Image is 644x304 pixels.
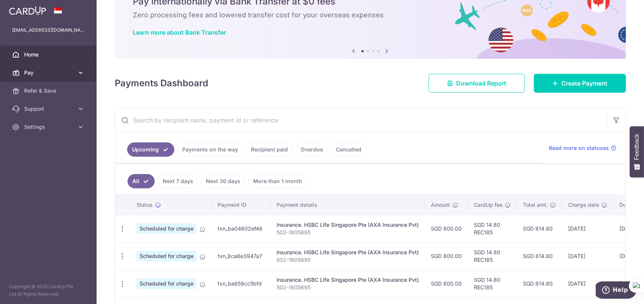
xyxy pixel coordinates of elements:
[517,242,562,270] td: SGD 814.80
[568,201,599,209] span: Charge date
[468,215,517,242] td: SGD 14.80 REC185
[517,270,562,297] td: SGD 814.80
[596,281,636,300] iframe: Opens a widget where you can find more information
[474,201,503,209] span: CardUp fee
[425,242,468,270] td: SGD 800.00
[137,201,153,209] span: Status
[212,195,271,215] th: Payment ID
[128,174,155,188] a: All
[24,123,74,131] span: Settings
[177,142,243,157] a: Payments on the way
[633,134,640,160] span: Feedback
[277,229,419,236] p: 502-1605695
[277,256,419,264] p: 502-1605695
[24,105,74,113] span: Support
[158,174,198,188] a: Next 7 days
[630,126,644,177] button: Feedback - Show survey
[425,270,468,297] td: SGD 800.00
[277,249,419,256] div: Insurance. HSBC LIfe Singapore Pte (AXA Insurance Pvt)
[534,74,626,93] a: Create Payment
[9,6,46,15] img: CardUp
[24,69,74,76] span: Pay
[468,270,517,297] td: SGD 14.80 REC185
[296,142,328,157] a: Overdue
[212,215,271,242] td: txn_ba04602ef46
[425,215,468,242] td: SGD 800.00
[133,29,226,36] a: Learn more about Bank Transfer
[248,174,307,188] a: More than 1 month
[212,270,271,297] td: txn_ba659cc5bfd
[271,195,425,215] th: Payment details
[562,215,613,242] td: [DATE]
[127,142,174,157] a: Upcoming
[561,79,607,88] span: Create Payment
[277,284,419,291] p: 502-1605695
[12,26,85,34] p: [EMAIL_ADDRESS][DOMAIN_NAME]
[24,87,74,95] span: Refer & Save
[137,278,197,289] span: Scheduled for charge
[137,251,197,261] span: Scheduled for charge
[562,242,613,270] td: [DATE]
[115,108,607,132] input: Search by recipient name, payment id or reference
[212,242,271,270] td: txn_8ca6e3947a7
[468,242,517,270] td: SGD 14.80 REC185
[24,51,74,58] span: Home
[517,215,562,242] td: SGD 814.80
[429,74,525,93] a: Download Report
[562,270,613,297] td: [DATE]
[619,201,642,209] span: Due date
[133,11,608,20] h6: Zero processing fees and lowered transfer cost for your overseas expenses
[456,79,506,88] span: Download Report
[431,201,450,209] span: Amount
[115,76,208,90] h4: Payments Dashboard
[277,276,419,284] div: Insurance. HSBC LIfe Singapore Pte (AXA Insurance Pvt)
[137,223,197,234] span: Scheduled for charge
[246,142,293,157] a: Recipient paid
[549,144,616,152] a: Read more on statuses
[549,144,609,152] span: Read more on statuses
[331,142,366,157] a: Cancelled
[523,201,548,209] span: Total amt.
[277,221,419,229] div: Insurance. HSBC LIfe Singapore Pte (AXA Insurance Pvt)
[201,174,245,188] a: Next 30 days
